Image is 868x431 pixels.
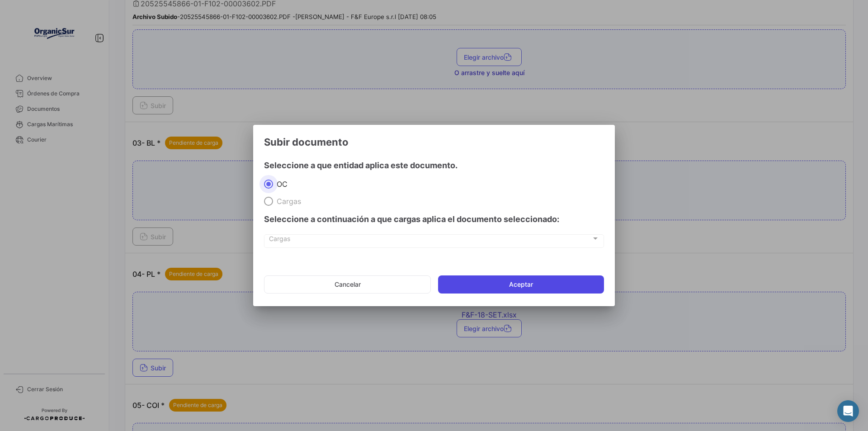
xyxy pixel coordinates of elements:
[273,180,288,189] span: OC
[273,197,301,206] span: Cargas
[438,275,604,294] button: Aceptar
[264,213,604,226] h4: Seleccione a continuación a que cargas aplica el documento seleccionado:
[264,136,604,148] h3: Subir documento
[269,237,591,244] span: Cargas
[264,159,604,172] h4: Seleccione a que entidad aplica este documento.
[264,275,431,294] button: Cancelar
[837,400,859,422] div: Abrir Intercom Messenger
